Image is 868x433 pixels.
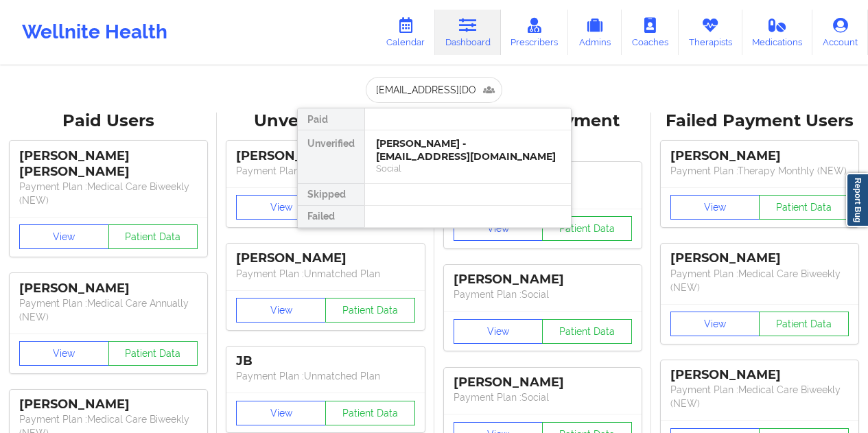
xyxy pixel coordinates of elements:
[236,298,326,323] button: View
[670,383,849,410] p: Payment Plan : Medical Care Biweekly (NEW)
[679,10,742,55] a: Therapists
[19,148,198,180] div: [PERSON_NAME] [PERSON_NAME]
[108,341,198,366] button: Patient Data
[19,341,109,366] button: View
[236,267,414,281] p: Payment Plan : Unmatched Plan
[622,10,679,55] a: Coaches
[298,130,364,184] div: Unverified
[325,401,415,425] button: Patient Data
[454,288,632,301] p: Payment Plan : Social
[19,224,109,249] button: View
[812,10,868,55] a: Account
[236,148,414,164] div: [PERSON_NAME]
[376,137,560,163] div: [PERSON_NAME] - [EMAIL_ADDRESS][DOMAIN_NAME]
[568,10,622,55] a: Admins
[670,312,760,336] button: View
[298,206,364,228] div: Failed
[435,10,501,55] a: Dashboard
[670,267,849,294] p: Payment Plan : Medical Care Biweekly (NEW)
[236,195,326,220] button: View
[661,110,858,132] div: Failed Payment Users
[742,10,813,55] a: Medications
[759,312,849,336] button: Patient Data
[670,367,849,383] div: [PERSON_NAME]
[19,180,198,207] p: Payment Plan : Medical Care Biweekly (NEW)
[298,108,364,130] div: Paid
[454,272,632,288] div: [PERSON_NAME]
[670,195,760,220] button: View
[108,224,198,249] button: Patient Data
[376,10,435,55] a: Calendar
[325,298,415,323] button: Patient Data
[236,401,326,425] button: View
[846,173,868,227] a: Report Bug
[236,250,414,266] div: [PERSON_NAME]
[454,375,632,390] div: [PERSON_NAME]
[19,296,198,324] p: Payment Plan : Medical Care Annually (NEW)
[376,163,560,174] div: Social
[542,216,632,241] button: Patient Data
[19,397,198,412] div: [PERSON_NAME]
[670,148,849,164] div: [PERSON_NAME]
[19,281,198,296] div: [PERSON_NAME]
[298,184,364,206] div: Skipped
[454,390,632,404] p: Payment Plan : Social
[236,369,414,383] p: Payment Plan : Unmatched Plan
[454,216,543,241] button: View
[670,250,849,266] div: [PERSON_NAME]
[236,164,414,178] p: Payment Plan : Unmatched Plan
[759,195,849,220] button: Patient Data
[236,353,414,369] div: JB
[670,164,849,178] p: Payment Plan : Therapy Monthly (NEW)
[454,319,543,344] button: View
[10,110,207,132] div: Paid Users
[542,319,632,344] button: Patient Data
[501,10,569,55] a: Prescribers
[226,110,424,132] div: Unverified Users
